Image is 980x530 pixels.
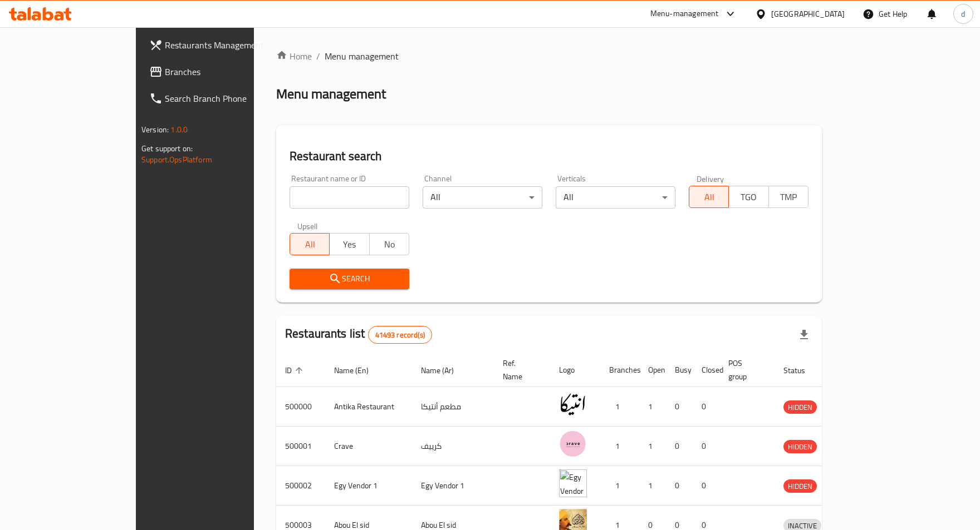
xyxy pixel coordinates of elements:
td: Crave [325,427,412,466]
div: Menu-management [650,7,719,21]
span: Branches [165,65,291,78]
span: d [961,8,965,20]
td: 1 [639,387,666,427]
div: [GEOGRAPHIC_DATA] [771,8,845,20]
span: TGO [733,189,764,205]
span: No [374,236,405,252]
th: Closed [693,353,719,387]
span: Version: [141,122,169,137]
div: All [556,186,675,209]
span: Search [298,272,400,286]
img: Egy Vendor 1 [559,469,587,497]
img: Crave [559,430,587,458]
span: Name (Ar) [421,364,468,377]
th: Logo [550,353,600,387]
span: All [295,236,325,252]
span: POS group [728,356,761,383]
div: Total records count [368,326,432,344]
button: All [290,233,330,255]
a: Restaurants Management [140,32,300,58]
a: Support.OpsPlatform [141,152,212,167]
div: HIDDEN [783,479,817,493]
span: HIDDEN [783,440,817,453]
button: TGO [728,186,768,208]
th: Open [639,353,666,387]
td: 500000 [276,387,325,427]
span: HIDDEN [783,401,817,414]
td: 0 [666,466,693,506]
td: مطعم أنتيكا [412,387,494,427]
span: 41493 record(s) [369,330,432,340]
nav: breadcrumb [276,49,822,63]
span: Restaurants Management [165,38,291,52]
td: 1 [639,427,666,466]
td: 1 [600,387,639,427]
span: 1.0.0 [170,122,188,137]
td: 1 [639,466,666,506]
label: Delivery [697,175,724,182]
td: 0 [666,387,693,427]
button: Yes [329,233,369,255]
h2: Restaurant search [290,148,808,165]
td: Egy Vendor 1 [412,466,494,506]
h2: Restaurants list [285,325,432,344]
td: Egy Vendor 1 [325,466,412,506]
td: 0 [693,427,719,466]
button: Search [290,269,409,289]
li: / [316,49,320,63]
td: كرييف [412,427,494,466]
button: All [689,186,729,208]
a: Search Branch Phone [140,85,300,112]
img: Antika Restaurant [559,390,587,418]
span: Menu management [325,49,399,63]
td: 1 [600,427,639,466]
span: TMP [773,189,804,205]
td: 1 [600,466,639,506]
span: Name (En) [334,364,383,377]
input: Search for restaurant name or ID.. [290,186,409,209]
button: No [369,233,409,255]
th: Branches [600,353,639,387]
td: 0 [693,387,719,427]
span: Status [783,364,820,377]
span: Yes [334,236,365,252]
div: Export file [791,321,817,348]
h2: Menu management [276,85,386,103]
td: 500001 [276,427,325,466]
span: Ref. Name [503,356,537,383]
a: Branches [140,58,300,85]
span: ID [285,364,306,377]
span: HIDDEN [783,480,817,493]
div: HIDDEN [783,400,817,414]
div: All [423,186,542,209]
span: All [694,189,724,205]
td: 0 [693,466,719,506]
td: 500002 [276,466,325,506]
span: Search Branch Phone [165,92,291,105]
td: 0 [666,427,693,466]
span: Get support on: [141,141,193,156]
th: Busy [666,353,693,387]
td: Antika Restaurant [325,387,412,427]
button: TMP [768,186,808,208]
label: Upsell [297,222,318,230]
